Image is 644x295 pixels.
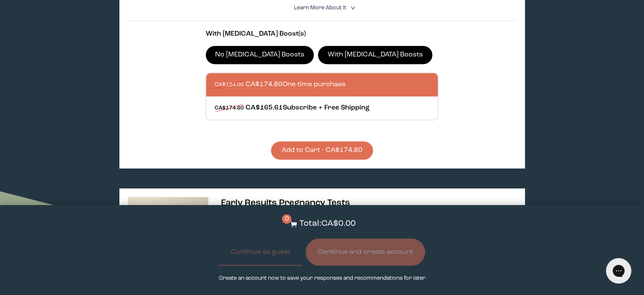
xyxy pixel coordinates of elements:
[219,239,302,266] button: Continue as guest
[282,214,291,224] span: 0
[206,46,314,64] label: No [MEDICAL_DATA] Boosts
[218,274,425,282] p: Create an account now to save your responses and recommendations for later
[318,46,432,64] label: With [MEDICAL_DATA] Boosts
[221,199,350,208] span: Early Results Pregnancy Tests
[128,197,208,278] img: thumbnail image
[206,29,439,39] p: With [MEDICAL_DATA] Boost(s)
[348,6,356,10] i: <
[306,239,425,266] button: Continue and create account
[271,141,373,160] button: Add to Cart - CA$174.80
[293,4,350,12] summary: Learn More About it <
[293,5,346,11] span: Learn More About it
[602,255,636,287] iframe: Gorgias live chat messenger
[299,218,355,230] p: Total: CA$0.00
